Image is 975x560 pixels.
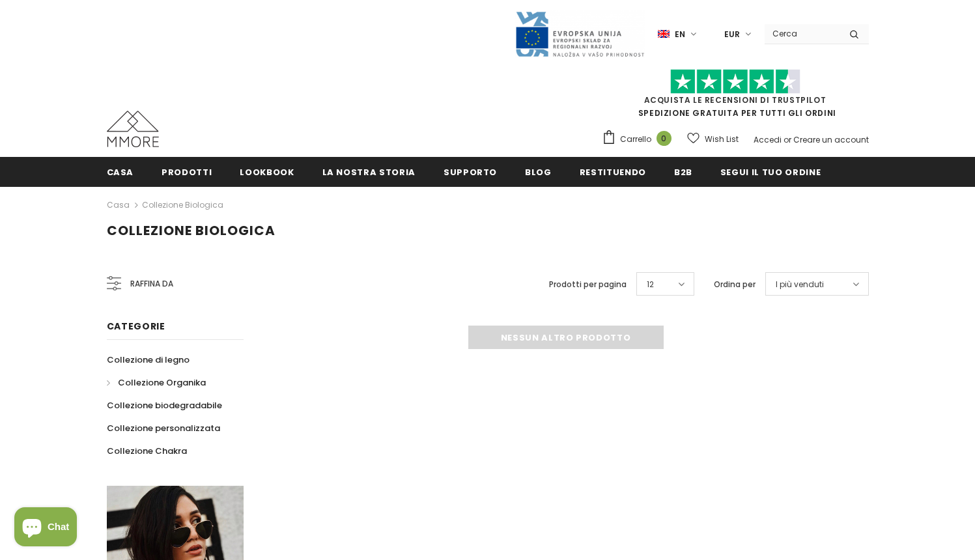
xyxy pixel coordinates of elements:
span: Carrello [620,133,651,146]
span: Collezione Chakra [107,445,187,457]
span: Collezione biologica [107,221,276,240]
a: Blog [525,157,552,186]
span: Lookbook [240,166,294,178]
span: Collezione biodegradabile [107,399,222,412]
img: Javni Razpis [515,10,645,58]
a: Collezione personalizzata [107,417,220,440]
a: Collezione di legno [107,348,190,371]
label: Ordina per [714,278,756,291]
a: Collezione biologica [142,199,223,210]
a: Wish List [687,128,739,150]
a: Prodotti [162,157,212,186]
span: 12 [647,278,654,291]
span: Segui il tuo ordine [720,166,821,178]
span: SPEDIZIONE GRATUITA PER TUTTI GLI ORDINI [602,75,869,119]
inbox-online-store-chat: Shopify online store chat [10,507,81,550]
a: B2B [674,157,692,186]
input: Search Site [765,24,840,43]
span: Categorie [107,320,165,333]
span: Blog [525,166,552,178]
span: Wish List [705,133,739,146]
a: Segui il tuo ordine [720,157,821,186]
a: Casa [107,197,130,213]
a: Collezione Chakra [107,440,187,462]
span: La nostra storia [322,166,416,178]
span: or [784,134,791,145]
img: i-lang-1.png [658,29,670,40]
span: EUR [724,28,740,41]
span: Prodotti [162,166,212,178]
a: Collezione biodegradabile [107,394,222,417]
a: Accedi [754,134,782,145]
span: Collezione Organika [118,376,206,389]
a: Javni Razpis [515,28,645,39]
a: Restituendo [580,157,646,186]
label: Prodotti per pagina [549,278,627,291]
span: Casa [107,166,134,178]
span: Collezione di legno [107,354,190,366]
a: Acquista le recensioni di TrustPilot [644,94,827,105]
span: 0 [657,131,671,146]
a: Casa [107,157,134,186]
a: Lookbook [240,157,294,186]
span: Restituendo [580,166,646,178]
span: en [675,28,685,41]
span: Collezione personalizzata [107,422,220,434]
span: supporto [444,166,497,178]
span: I più venduti [776,278,824,291]
a: Collezione Organika [107,371,206,394]
span: B2B [674,166,692,178]
a: supporto [444,157,497,186]
a: Creare un account [793,134,869,145]
span: Raffina da [130,277,173,291]
img: Casi MMORE [107,111,159,147]
a: La nostra storia [322,157,416,186]
a: Carrello 0 [602,130,678,149]
img: Fidati di Pilot Stars [670,69,800,94]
